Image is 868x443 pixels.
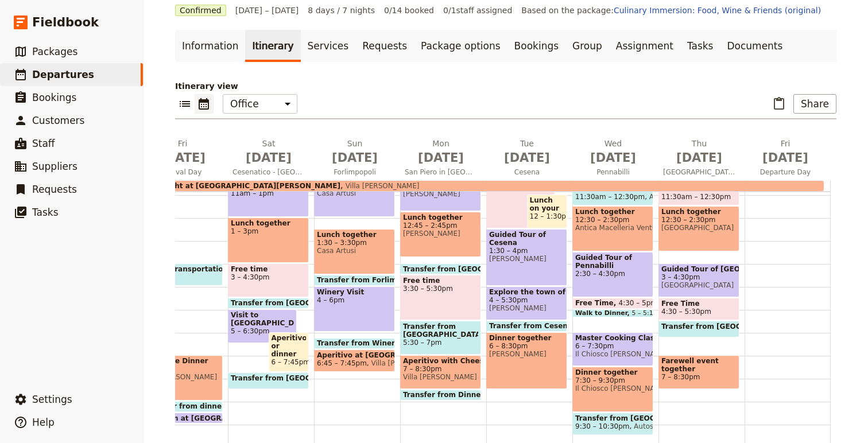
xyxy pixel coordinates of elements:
[403,357,478,365] span: Aperitivo with Cheese
[486,168,568,177] span: Cesena
[231,327,294,335] span: 5 – 6:30pm
[661,216,737,224] span: 12:30 – 2:30pm
[572,138,658,180] button: Wed [DATE]Pennabilli
[301,30,356,62] a: Services
[575,299,619,307] span: Free Time
[314,338,395,349] div: Transfer from Winery to Hotel
[489,255,564,263] span: [PERSON_NAME]
[314,349,395,372] div: Aperitivo at [GEOGRAPHIC_DATA]6:45 – 7:45pmVilla [PERSON_NAME]
[195,94,214,114] button: Calendar view
[228,298,309,309] div: Transfer from [GEOGRAPHIC_DATA] to [GEOGRAPHIC_DATA]
[231,265,306,273] span: Free time
[317,288,392,296] span: Winery Visit
[400,275,481,320] div: Free time3:30 – 5:30pm
[575,310,632,317] span: Walk to Dinner
[507,30,565,62] a: Bookings
[32,115,84,126] span: Customers
[491,138,563,166] h2: Tue
[145,365,220,373] span: 7 – 9pm
[745,168,826,177] span: Departure Day
[403,190,478,198] span: [PERSON_NAME]
[489,296,564,304] span: 4 – 5:30pm
[32,92,76,103] span: Bookings
[486,286,567,320] div: Explore the town of [GEOGRAPHIC_DATA]4 – 5:30pm[PERSON_NAME]
[145,265,220,273] span: Group Transportation from [GEOGRAPHIC_DATA]
[661,322,836,331] span: Transfer from [GEOGRAPHIC_DATA] to Hotel
[317,351,392,359] span: Aperitivo at [GEOGRAPHIC_DATA]
[443,5,512,16] span: 0 / 1 staff assigned
[232,138,305,166] h2: Sat
[340,182,420,190] span: Villa [PERSON_NAME]
[272,358,307,366] span: 6 – 7:45pm
[367,359,445,367] span: Villa [PERSON_NAME]
[575,193,645,201] span: 11:30am – 12:30pm
[658,206,739,251] div: Lunch together12:30 – 2:30pm[GEOGRAPHIC_DATA]
[314,138,400,180] button: Sun [DATE]Forlimpopoli
[400,168,482,177] span: San Piero in [GEOGRAPHIC_DATA]
[658,298,739,320] div: Free Time4:30 – 5:30pm
[145,357,220,365] span: Welcome Dinner
[32,394,72,405] span: Settings
[572,183,653,205] div: Transfer from Hotel to [GEOGRAPHIC_DATA]11:30am – 12:30pmAutoservici [PERSON_NAME]
[228,217,309,263] div: Lunch together1 – 3pm
[400,355,481,389] div: Aperitivo with Cheese7 – 8:30pmVilla [PERSON_NAME]
[661,273,737,281] span: 3 – 4:30pm
[319,149,391,166] span: [DATE]
[231,374,405,382] span: Transfer from [GEOGRAPHIC_DATA] to Hotel
[231,189,306,197] span: 11am – 1pm
[530,212,565,220] span: 12 – 1:30pm
[400,321,481,355] div: Transfer from [GEOGRAPHIC_DATA] to Hotel5:30 – 7pm
[384,5,434,16] span: 0/14 booked
[319,138,391,166] h2: Sun
[489,304,564,312] span: [PERSON_NAME]
[175,94,195,114] button: List view
[486,229,567,286] div: Guided Tour of Cesena1:30 – 4pm[PERSON_NAME]
[661,308,711,316] span: 4:30 – 5:30pm
[175,80,836,92] p: Itinerary view
[521,5,821,16] span: Based on the package:
[403,391,523,399] span: Transfer from Dinner to Hotel
[658,355,739,389] div: Farewell event together7 – 8:30pm
[661,224,737,232] span: [GEOGRAPHIC_DATA]
[769,94,789,114] button: Paste itinerary item
[175,5,226,16] span: Confirmed
[403,339,478,347] span: 5:30 – 7pm
[228,372,309,389] div: Transfer from [GEOGRAPHIC_DATA] to Hotel
[228,172,309,217] div: Guided Tour of Cesenatico11am – 1pm
[565,30,609,62] a: Group
[317,239,392,247] span: 1:30 – 3:30pm
[314,275,395,286] div: Transfer from Forlimpopoli to Winery
[235,5,299,16] span: [DATE] – [DATE]
[680,30,720,62] a: Tasks
[663,138,735,166] h2: Thu
[228,263,309,297] div: Free time3 – 4:30pm
[720,30,789,62] a: Documents
[403,365,478,373] span: 7 – 8:30pm
[572,168,654,177] span: Pennabilli
[489,247,564,255] span: 1:30 – 4pm
[228,168,309,177] span: Cesenatico - [GEOGRAPHIC_DATA]
[575,384,650,393] span: Il Chiosco [PERSON_NAME]
[575,350,650,358] span: Il Chiosco [PERSON_NAME]
[32,207,59,218] span: Tasks
[749,149,821,166] span: [DATE]
[414,30,507,62] a: Package options
[403,213,478,222] span: Lunch together
[486,138,572,180] button: Tue [DATE]Cesena
[403,285,478,293] span: 3:30 – 5:30pm
[231,219,306,227] span: Lunch together
[749,138,821,166] h2: Fri
[231,227,306,235] span: 1 – 3pm
[314,172,395,217] div: Pasta Making Class11am – 1pmCasa Artusi
[32,184,77,195] span: Requests
[403,277,478,285] span: Free time
[527,195,568,228] div: Lunch on your own12 – 1:30pm
[228,138,314,180] button: Sat [DATE]Cesenatico - [GEOGRAPHIC_DATA]
[577,138,649,166] h2: Wed
[575,254,650,270] span: Guided Tour of Pennabilli
[32,417,55,428] span: Help
[614,6,821,15] a: Culinary Immersion: Food, Wine & Friends (original)
[272,334,307,358] span: Aperitivo or dinner on your own
[793,94,836,114] button: Share
[142,413,223,423] div: Check-In at [GEOGRAPHIC_DATA][PERSON_NAME]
